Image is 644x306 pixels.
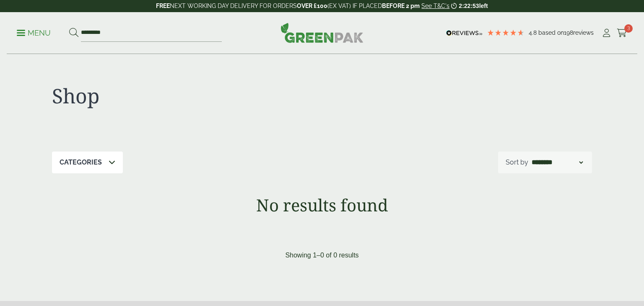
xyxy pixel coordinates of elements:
h1: No results found [29,195,615,215]
h1: Shop [52,84,322,108]
span: reviews [573,29,594,36]
strong: BEFORE 2 pm [382,3,420,9]
i: Cart [617,29,627,37]
strong: FREE [156,3,170,9]
p: Menu [17,28,51,38]
p: Sort by [506,157,528,167]
a: 3 [617,27,627,39]
span: 2:22:53 [459,3,479,9]
select: Shop order [530,157,584,167]
span: 4.8 [529,29,538,36]
span: 198 [564,29,573,36]
p: Categories [60,157,102,167]
i: My Account [601,29,612,37]
span: Based on [538,29,564,36]
a: See T&C's [421,3,449,9]
strong: OVER £100 [297,3,327,9]
a: Menu [17,28,51,36]
img: GreenPak Supplies [280,23,364,43]
p: Showing 1–0 of 0 results [285,250,358,260]
span: left [479,3,488,9]
span: 3 [624,24,633,33]
img: REVIEWS.io [446,30,483,36]
div: 4.79 Stars [487,29,525,36]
